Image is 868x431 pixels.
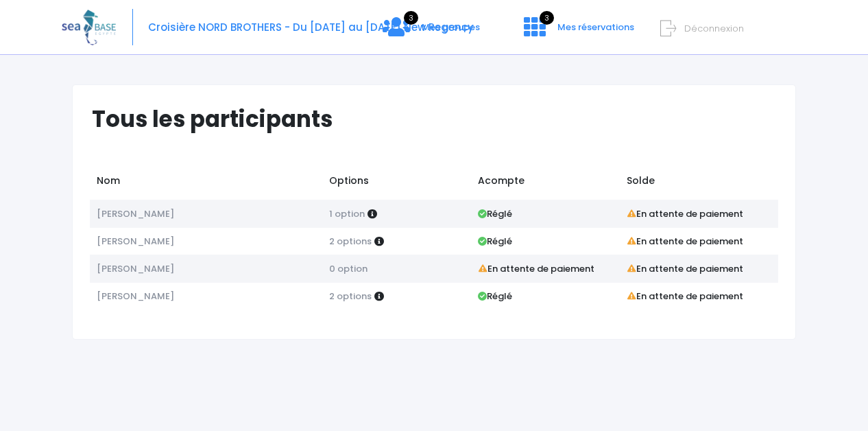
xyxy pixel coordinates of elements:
h1: Tous les participants [92,106,788,132]
span: [PERSON_NAME] [97,262,174,275]
span: [PERSON_NAME] [97,290,174,303]
span: 3 [540,11,554,25]
span: Mes groupes [422,21,480,34]
span: [PERSON_NAME] [97,207,174,220]
span: Déconnexion [684,22,744,35]
strong: En attente de paiement [627,235,743,248]
td: Solde [620,167,778,200]
span: 1 option [329,207,365,220]
span: 3 [404,11,418,25]
span: Croisière NORD BROTHERS - Du [DATE] au [DATE] New Regency [148,20,474,34]
strong: En attente de paiement [627,207,743,220]
strong: Réglé [478,235,512,248]
strong: En attente de paiement [478,262,594,275]
td: Acompte [471,167,620,200]
td: Options [322,167,471,200]
span: 2 options [329,290,372,303]
span: 2 options [329,235,372,248]
a: 3 Mes réservations [513,25,642,38]
strong: En attente de paiement [627,290,743,303]
td: Nom [90,167,322,200]
span: Mes réservations [557,21,634,34]
span: 0 option [329,262,367,275]
span: [PERSON_NAME] [97,235,174,248]
strong: Réglé [478,207,512,220]
a: 3 Mes groupes [372,25,491,38]
strong: Réglé [478,290,512,303]
strong: En attente de paiement [627,262,743,275]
